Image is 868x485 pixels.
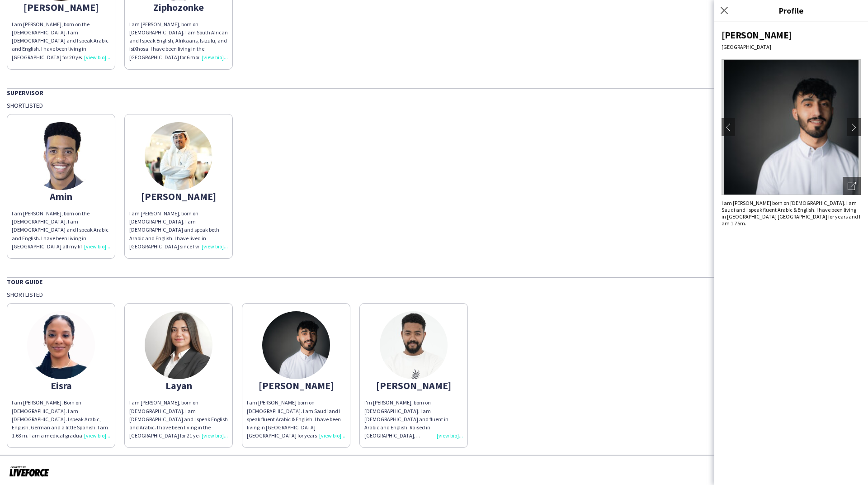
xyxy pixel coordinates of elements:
div: I am [PERSON_NAME], born on [DEMOGRAPHIC_DATA]. I am South African and I speak English, Afrikaans... [129,20,228,62]
div: [PERSON_NAME] [247,381,345,390]
div: I am [PERSON_NAME] born on [DEMOGRAPHIC_DATA]. I am Saudi and I speak fluent Arabic & English. I ... [247,399,345,440]
img: thumb-6666345f1d788.jpg [380,311,448,379]
h3: Profile [714,5,868,16]
div: [PERSON_NAME] [129,192,228,200]
div: I'm [PERSON_NAME], born on [DEMOGRAPHIC_DATA]. I am [DEMOGRAPHIC_DATA] and fluent in Arabic and E... [364,399,463,440]
div: Eisra [12,381,110,390]
div: I am [PERSON_NAME], born on the [DEMOGRAPHIC_DATA]. I am [DEMOGRAPHIC_DATA] and I speak Arabic an... [12,209,110,251]
div: I am [PERSON_NAME], born on [DEMOGRAPHIC_DATA]. I am [DEMOGRAPHIC_DATA] and speak both Arabic and... [129,209,228,251]
div: Ziphozonke [129,3,228,11]
img: Crew avatar or photo [722,59,861,195]
div: [PERSON_NAME] [722,29,861,41]
div: Shortlisted [7,290,861,299]
img: thumb-684a051161f1c.jpeg [27,122,95,190]
div: Supervisor [7,88,861,97]
div: I am [PERSON_NAME], born on [DEMOGRAPHIC_DATA]. I am [DEMOGRAPHIC_DATA] and I speak English and A... [129,399,228,440]
img: thumb-6727e0508874e.jpeg [262,311,330,379]
div: Open photos pop-in [843,177,861,195]
div: I am [PERSON_NAME], born on the [DEMOGRAPHIC_DATA]. I am [DEMOGRAPHIC_DATA] and I speak Arabic an... [12,20,110,62]
div: I am [PERSON_NAME]. Born on [DEMOGRAPHIC_DATA]. I am [DEMOGRAPHIC_DATA]. I speak Arabic, English,... [12,399,110,440]
div: I am [PERSON_NAME] born on [DEMOGRAPHIC_DATA]. I am Saudi and I speak fluent Arabic & English. I ... [722,200,861,227]
img: Powered by Liveforce [9,465,49,477]
img: thumb-6685c4c58ca4a.jpeg [145,311,212,379]
img: thumb-678d042e2c08d.jpeg [145,122,212,190]
div: Layan [129,381,228,390]
div: [GEOGRAPHIC_DATA] [722,43,861,50]
div: [PERSON_NAME] [12,3,110,11]
div: Amin [12,192,110,200]
img: thumb-687e8fdc15c82.jpeg [27,311,95,379]
div: Tour Guide [7,277,861,286]
div: [PERSON_NAME] [364,381,463,390]
div: Shortlisted [7,101,861,109]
